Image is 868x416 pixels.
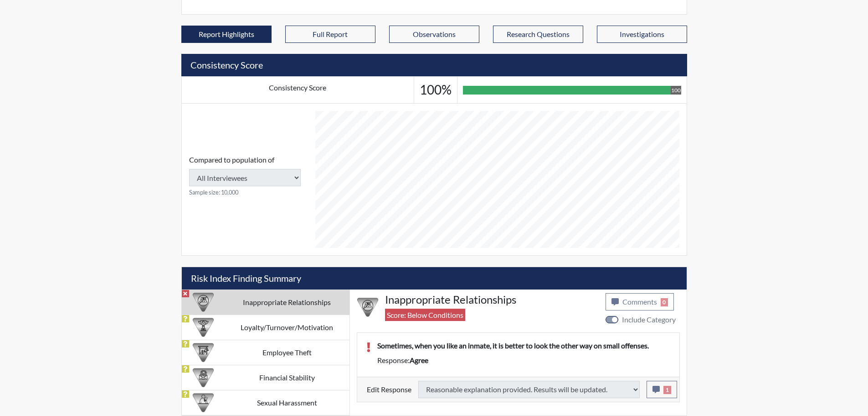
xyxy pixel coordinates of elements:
td: Employee Theft [225,340,349,365]
img: CATEGORY%20ICON-17.40ef8247.png [193,317,214,338]
td: Sexual Harassment [225,390,349,415]
button: Report Highlights [181,26,272,43]
label: Include Category [622,314,676,325]
div: 100 [671,86,681,95]
td: Inappropriate Relationships [225,290,349,315]
h5: Consistency Score [181,54,687,76]
div: Consistency Score comparison among population [189,154,301,197]
td: Consistency Score [181,77,414,104]
span: 1 [663,386,671,394]
span: 0 [661,298,668,306]
button: Investigations [597,26,687,43]
img: CATEGORY%20ICON-14.139f8ef7.png [193,292,214,313]
h3: 100% [420,82,452,98]
button: 1 [647,381,677,398]
button: Observations [389,26,479,43]
div: Response: [370,355,677,366]
button: Comments0 [606,293,674,311]
label: Compared to population of [189,154,274,165]
small: Sample size: 10,000 [189,188,301,197]
h4: Inappropriate Relationships [385,293,599,306]
button: Full Report [285,26,375,43]
img: CATEGORY%20ICON-08.97d95025.png [193,367,214,388]
div: Update the test taker's response, the change might impact the score [411,381,647,398]
h5: Risk Index Finding Summary [182,267,687,290]
td: Loyalty/Turnover/Motivation [225,315,349,340]
p: Sometimes, when you like an inmate, it is better to look the other way on small offenses. [377,340,670,351]
img: CATEGORY%20ICON-23.dd685920.png [193,392,214,413]
img: CATEGORY%20ICON-14.139f8ef7.png [357,297,378,318]
img: CATEGORY%20ICON-07.58b65e52.png [193,342,214,363]
td: Financial Stability [225,365,349,390]
span: Comments [622,297,657,306]
button: Research Questions [493,26,583,43]
span: Score: Below Conditions [385,309,465,321]
span: agree [410,356,428,364]
label: Edit Response [367,381,411,398]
